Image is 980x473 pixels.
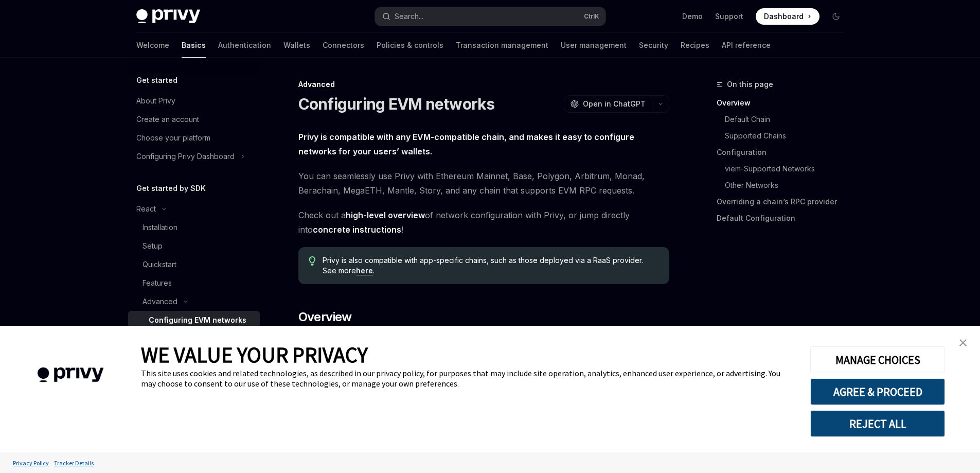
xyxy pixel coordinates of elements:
[128,218,260,237] a: Installation
[128,237,260,255] a: Setup
[136,150,235,163] div: Configuring Privy Dashboard
[953,332,973,353] a: close banner
[128,110,260,129] a: Create an account
[51,454,96,472] a: Tracker Details
[323,255,658,276] span: Privy is also compatible with app-specific chains, such as those deployed via a RaaS provider. Se...
[717,177,852,194] a: Other Networks
[727,78,773,91] span: On this page
[377,33,443,58] a: Policies & controls
[584,12,599,21] span: Ctrl K
[395,10,423,23] div: Search...
[128,255,260,274] a: Quickstart
[142,277,172,289] div: Features
[218,33,271,58] a: Authentication
[298,309,352,325] span: Overview
[298,208,669,237] span: Check out a of network configuration with Privy, or jump directly into !
[810,410,945,437] button: REJECT ALL
[313,224,401,235] a: concrete instructions
[717,144,852,161] a: Configuration
[136,74,177,86] h5: Get started
[564,95,652,113] button: Open in ChatGPT
[142,258,176,271] div: Quickstart
[136,9,200,24] img: dark logo
[756,8,819,25] a: Dashboard
[136,182,206,195] h5: Get started by SDK
[561,33,627,58] a: User management
[810,346,945,373] button: MANAGE CHOICES
[182,33,206,58] a: Basics
[682,11,703,22] a: Demo
[128,92,260,110] a: About Privy
[456,33,548,58] a: Transaction management
[717,95,852,111] a: Overview
[283,33,310,58] a: Wallets
[346,210,425,221] a: high-level overview
[15,353,126,397] img: company logo
[715,11,743,22] a: Support
[136,95,175,107] div: About Privy
[717,128,852,144] a: Supported Chains
[142,240,163,252] div: Setup
[356,266,373,275] a: here
[309,256,316,266] svg: Tip
[323,33,364,58] a: Connectors
[298,132,634,156] strong: Privy is compatible with any EVM-compatible chain, and makes it easy to configure networks for yo...
[142,295,177,308] div: Advanced
[136,132,210,144] div: Choose your platform
[128,147,260,166] button: Configuring Privy Dashboard
[298,169,669,198] span: You can seamlessly use Privy with Ethereum Mainnet, Base, Polygon, Arbitrum, Monad, Berachain, Me...
[141,341,368,368] span: WE VALUE YOUR PRIVACY
[128,129,260,147] a: Choose your platform
[681,33,709,58] a: Recipes
[722,33,771,58] a: API reference
[375,7,605,26] button: Search...CtrlK
[10,454,51,472] a: Privacy Policy
[149,314,246,326] div: Configuring EVM networks
[717,111,852,128] a: Default Chain
[639,33,668,58] a: Security
[142,221,177,234] div: Installation
[298,79,669,90] div: Advanced
[810,378,945,405] button: AGREE & PROCEED
[828,8,844,25] button: Toggle dark mode
[128,274,260,292] a: Features
[128,200,260,218] button: React
[959,339,967,346] img: close banner
[128,311,260,329] a: Configuring EVM networks
[717,210,852,226] a: Default Configuration
[136,203,156,215] div: React
[141,368,795,389] div: This site uses cookies and related technologies, as described in our privacy policy, for purposes...
[717,161,852,177] a: viem-Supported Networks
[717,194,852,210] a: Overriding a chain’s RPC provider
[136,33,169,58] a: Welcome
[298,95,495,113] h1: Configuring EVM networks
[583,99,646,109] span: Open in ChatGPT
[764,11,804,22] span: Dashboard
[136,113,199,126] div: Create an account
[128,292,260,311] button: Advanced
